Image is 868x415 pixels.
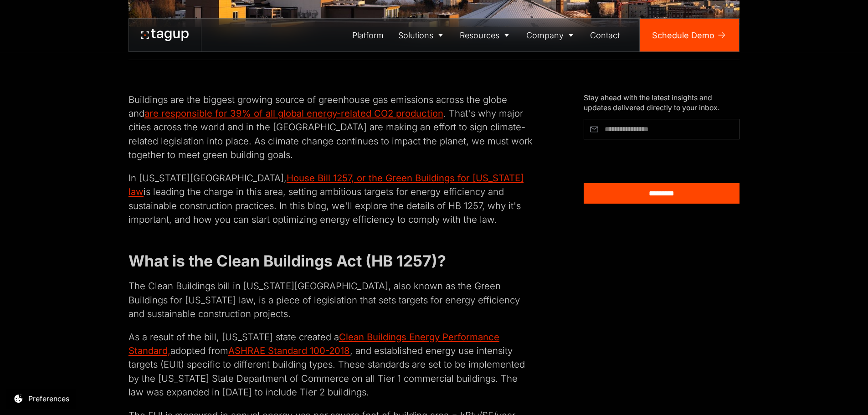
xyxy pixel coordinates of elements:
[28,393,69,404] div: Preferences
[128,172,524,197] a: House Bill 1257, or the Green Buildings for [US_STATE] law
[128,331,499,356] a: Clean Buildings Energy Performance Standard,
[391,19,453,51] a: Solutions
[584,119,740,204] form: Article Subscribe
[128,279,534,321] p: The Clean Buildings bill in [US_STATE][GEOGRAPHIC_DATA], also known as the Green Buildings for [U...
[144,108,443,119] a: are responsible for 39% of all global energy-related CO2 production
[590,29,620,41] div: Contact
[398,29,433,41] div: Solutions
[640,19,739,51] a: Schedule Demo
[128,330,534,400] p: As a result of the bill, [US_STATE] state created a adopted from , and established energy use int...
[584,143,681,169] iframe: reCAPTCHA
[584,93,740,113] div: Stay ahead with the latest insights and updates delivered directly to your inbox.
[345,19,391,51] a: Platform
[652,29,714,41] div: Schedule Demo
[352,29,384,41] div: Platform
[583,19,627,51] a: Contact
[128,251,446,270] strong: What is the Clean Buildings Act (HB 1257)?
[526,29,564,41] div: Company
[228,345,350,356] a: ASHRAE Standard 100-2018
[128,171,534,227] p: In [US_STATE][GEOGRAPHIC_DATA], is leading the charge in this area, setting ambitious targets for...
[128,93,534,162] p: Buildings are the biggest growing source of greenhouse gas emissions across the globe and . That'...
[460,29,499,41] div: Resources
[519,19,583,51] a: Company
[453,19,519,51] a: Resources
